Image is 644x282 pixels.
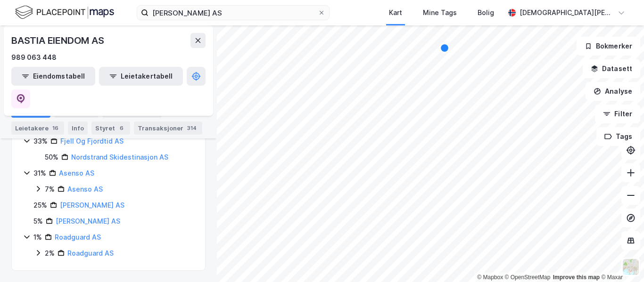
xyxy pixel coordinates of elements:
div: Leietakere [11,121,64,135]
div: 989 063 448 [11,52,57,63]
button: Tags [596,127,640,146]
div: 5% [33,216,43,227]
button: Filter [595,105,640,123]
div: BASTIA EIENDOM AS [11,33,106,48]
div: 7% [45,184,55,195]
iframe: Chat Widget [597,237,644,282]
div: 31% [33,168,46,179]
input: Søk på adresse, matrikkel, gårdeiere, leietakere eller personer [149,6,318,20]
div: [DEMOGRAPHIC_DATA][PERSON_NAME] [520,7,614,18]
button: Analyse [586,82,640,101]
a: Fjell Og Fjordtid AS [60,137,124,145]
a: [PERSON_NAME] AS [60,201,124,209]
div: 1% [33,232,42,243]
div: 314 [185,123,198,133]
div: Kart [389,7,402,18]
div: Bolig [478,7,494,18]
div: Info [68,121,88,135]
button: Bokmerker [577,37,640,56]
div: 2% [45,248,55,259]
a: OpenStreetMap [505,274,551,281]
a: Mapbox [477,274,503,281]
a: [PERSON_NAME] AS [56,217,120,225]
div: 16 [50,123,60,133]
div: 33% [33,136,48,147]
a: Asenso AS [59,169,94,177]
div: Styret [91,121,130,135]
button: Datasett [583,59,640,78]
a: Nordstrand Skidestinasjon AS [71,153,168,161]
a: Roadguard AS [55,233,101,241]
div: 6 [117,123,126,133]
a: Asenso AS [67,185,103,193]
button: Leietakertabell [99,67,183,86]
button: Eiendomstabell [11,67,95,86]
div: Transaksjoner [134,121,202,135]
div: Kontrollprogram for chat [597,237,644,282]
div: 25% [33,200,47,211]
a: Improve this map [553,274,600,281]
div: Map marker [441,44,448,52]
img: logo.f888ab2527a4732fd821a326f86c7f29.svg [15,4,114,21]
a: Roadguard AS [67,249,114,257]
div: 50% [45,152,58,163]
div: Mine Tags [423,7,457,18]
